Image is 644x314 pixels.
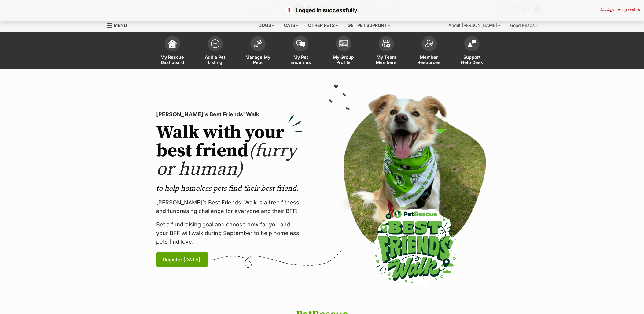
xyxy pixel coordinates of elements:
span: My Rescue Dashboard [159,54,186,65]
span: Register [DATE]! [163,256,202,263]
img: add-pet-listing-icon-0afa8454b4691262ce3f59096e99ab1cd57d4a30225e0717b998d2c9b9846f56.svg [211,39,219,48]
span: Support Help Desk [458,54,486,65]
img: dashboard-icon-eb2f2d2d3e046f16d808141f083e7271f6b2e854fb5c12c21221c1fb7104beca.svg [168,39,177,48]
img: manage-my-pets-icon-02211641906a0b7f246fdf0571729dbe1e7629f14944591b6c1af311fb30b64b.svg [254,40,262,48]
div: Get pet support [343,19,394,32]
a: Manage My Pets [237,33,279,69]
span: My Team Members [373,54,400,65]
img: group-profile-icon-3fa3cf56718a62981997c0bc7e787c4b2cf8bcc04b72c1350f741eb67cf2f40e.svg [339,40,348,47]
p: [PERSON_NAME]'s Best Friends' Walk [156,110,303,119]
a: My Group Profile [322,33,365,69]
h2: Walk with your best friend [156,124,303,179]
span: Add a Pet Listing [201,54,229,65]
span: My Pet Enquiries [287,54,315,65]
span: Member Resources [415,54,443,65]
a: Register [DATE]! [156,252,208,267]
img: pet-enquiries-icon-7e3ad2cf08bfb03b45e93fb7055b45f3efa6380592205ae92323e6603595dc1f.svg [296,40,305,47]
span: Menu [114,23,127,28]
a: Menu [107,19,131,30]
a: My Rescue Dashboard [151,33,194,69]
p: [PERSON_NAME]’s Best Friends' Walk is a free fitness and fundraising challenge for everyone and t... [156,198,303,215]
div: Dogs [254,19,279,32]
span: (furry or human) [156,140,296,181]
a: My Team Members [365,33,408,69]
div: Other pets [304,19,342,32]
a: Member Resources [408,33,451,69]
a: Support Help Desk [451,33,493,69]
div: Cats [280,19,303,32]
img: help-desk-icon-fdf02630f3aa405de69fd3d07c3f3aa587a6932b1a1747fa1d2bba05be0121f9.svg [468,40,476,47]
div: About [PERSON_NAME] [444,19,505,32]
a: Add a Pet Listing [194,33,237,69]
a: My Pet Enquiries [279,33,322,69]
img: team-members-icon-5396bd8760b3fe7c0b43da4ab00e1e3bb1a5d9ba89233759b79545d2d3fc5d0d.svg [382,40,391,48]
div: Good Reads [506,19,542,32]
p: to help homeless pets find their best friend. [156,184,303,193]
span: My Group Profile [330,54,357,65]
img: member-resources-icon-8e73f808a243e03378d46382f2149f9095a855e16c252ad45f914b54edf8863c.svg [425,39,433,48]
span: Manage My Pets [244,54,272,65]
p: Set a fundraising goal and choose how far you and your BFF will walk during September to help hom... [156,220,303,246]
